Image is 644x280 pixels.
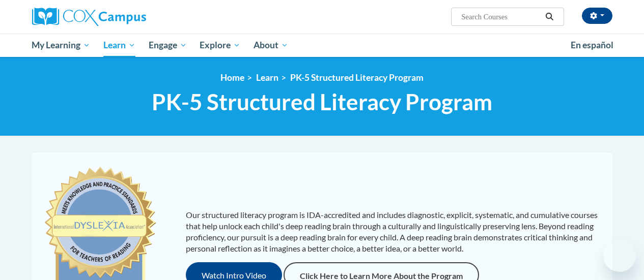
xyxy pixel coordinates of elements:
[142,34,193,57] a: Engage
[32,39,90,51] span: My Learning
[152,88,492,115] span: PK-5 Structured Literacy Program
[193,34,247,57] a: Explore
[571,40,613,50] span: En español
[32,8,215,26] a: Cox Campus
[200,39,240,51] span: Explore
[460,11,542,23] input: Search Courses
[247,34,295,57] a: About
[186,209,602,254] p: Our structured literacy program is IDA-accredited and includes diagnostic, explicit, systematic, ...
[220,72,244,83] a: Home
[97,34,142,57] a: Learn
[290,72,424,83] a: PK-5 Structured Literacy Program
[564,35,620,56] a: En español
[603,239,636,272] iframe: Button to launch messaging window
[32,8,146,26] img: Cox Campus
[254,39,288,51] span: About
[103,39,135,51] span: Learn
[25,34,97,57] a: My Learning
[582,8,612,24] button: Account Settings
[256,72,278,83] a: Learn
[24,34,620,57] div: Main menu
[149,39,187,51] span: Engage
[542,11,557,23] button: Search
